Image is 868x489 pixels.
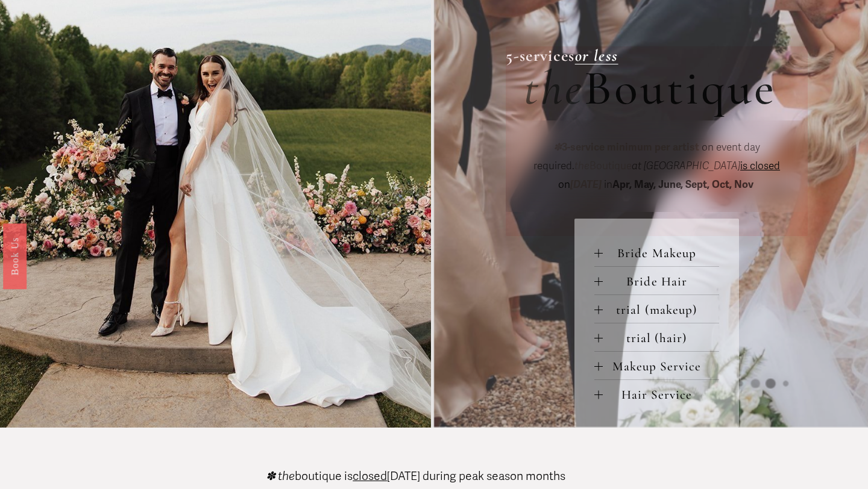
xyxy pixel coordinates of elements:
[3,223,27,289] a: Book Us
[524,139,790,194] p: on
[603,387,720,402] span: Hair Service
[612,178,753,191] strong: Apr, May, June, Sept, Oct, Nov
[524,59,584,117] em: the
[553,141,562,154] em: ✽
[603,274,720,289] span: Bride Hair
[632,160,740,172] em: at [GEOGRAPHIC_DATA]
[603,246,720,261] span: Bride Makeup
[602,178,756,191] span: in
[353,469,387,484] span: closed
[533,141,763,172] span: on event day required.
[594,352,720,379] button: Makeup Service
[594,295,720,323] button: trial (makeup)
[562,141,699,154] strong: 3-service minimum per artist
[594,267,720,294] button: Bride Hair
[603,331,720,346] span: trial (hair)
[266,469,295,484] em: ✽ the
[575,46,618,66] a: or less
[584,59,776,117] span: Boutique
[594,380,720,408] button: Hair Service
[594,238,720,266] button: Bride Makeup
[266,471,565,482] p: boutique is [DATE] during peak season months
[574,160,632,172] span: Boutique
[570,178,602,191] em: [DATE]
[506,46,575,66] strong: 5-services
[603,302,720,317] span: trial (makeup)
[603,359,720,374] span: Makeup Service
[574,160,590,172] em: the
[594,323,720,351] button: trial (hair)
[740,160,780,172] span: is closed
